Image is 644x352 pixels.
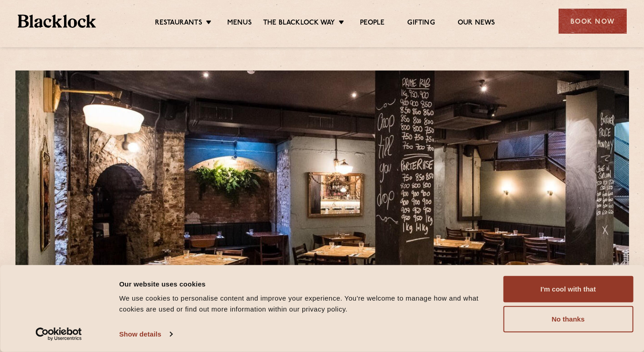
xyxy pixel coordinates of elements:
div: Book Now [559,9,627,34]
a: People [360,19,384,29]
a: Show details [119,327,172,341]
a: Our News [458,19,495,29]
div: We use cookies to personalise content and improve your experience. You're welcome to manage how a... [119,293,493,315]
a: Menus [227,19,252,29]
a: Restaurants [155,19,202,29]
a: Gifting [407,19,434,29]
button: No thanks [503,306,633,332]
img: BL_Textured_Logo-footer-cropped.svg [18,15,96,28]
a: Usercentrics Cookiebot - opens in a new window [19,327,99,341]
a: The Blacklock Way [263,19,335,29]
button: I'm cool with that [503,276,633,302]
div: Our website uses cookies [119,278,493,289]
